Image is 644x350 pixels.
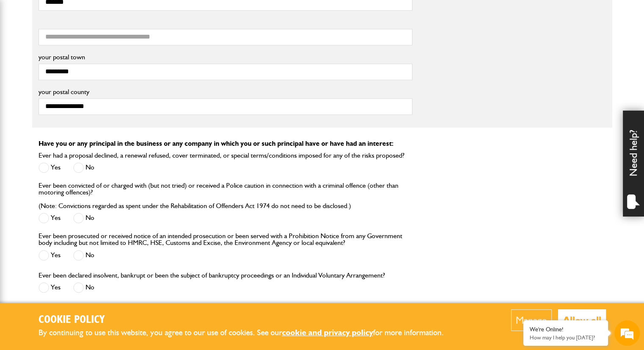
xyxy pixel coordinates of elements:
div: Minimize live chat window [139,4,159,25]
label: No [73,250,94,261]
p: By continuing to use this website, you agree to our use of cookies. See our for more information. [39,326,458,339]
div: Need help? [623,111,644,217]
label: Yes [39,162,61,173]
label: Ever been prosecuted or received notice of an intended prosecution or been served with a Prohibit... [39,233,412,246]
label: Ever been convicted of or charged with (but not tried) or received a Police caution in connection... [39,182,412,209]
div: Chat with us now [44,47,142,58]
label: No [73,282,94,293]
label: Yes [39,250,61,261]
label: your postal town [39,54,412,61]
label: Ever had a proposal declined, a renewal refused, cover terminated, or special terms/conditions im... [39,152,404,159]
a: cookie and privacy policy [282,328,373,337]
h2: Cookie Policy [39,314,458,327]
p: How may I help you today? [530,334,602,341]
input: Enter your last name [11,78,155,97]
em: Start Chat [115,261,154,272]
label: No [73,162,94,173]
p: Have you or any principal in the business or any company in which you or such principal have or h... [39,140,606,147]
label: Yes [39,282,61,293]
button: Manage [511,309,552,331]
textarea: Type your message and hit 'Enter' [11,153,155,254]
input: Enter your email address [11,103,155,122]
input: Enter your phone number [11,128,155,147]
div: We're Online! [530,326,602,333]
label: your postal county [39,89,412,95]
button: Allow all [558,309,606,331]
label: Ever been declared insolvent, bankrupt or been the subject of bankruptcy proceedings or an Indivi... [39,272,385,279]
img: d_20077148190_company_1631870298795_20077148190 [14,47,36,59]
label: No [73,213,94,223]
label: Yes [39,213,61,223]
